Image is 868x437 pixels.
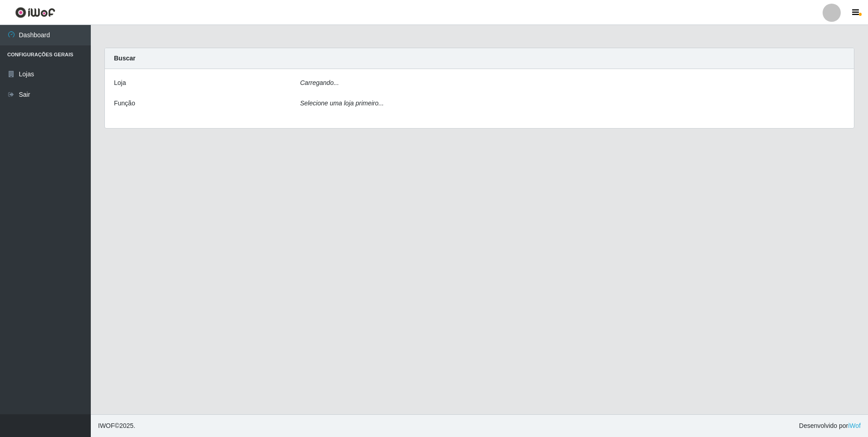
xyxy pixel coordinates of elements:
label: Loja [114,78,126,88]
label: Função [114,99,135,108]
span: IWOF [98,422,115,429]
i: Selecione uma loja primeiro... [300,99,384,107]
img: CoreUI Logo [15,7,55,18]
span: © 2025 . [98,421,135,431]
span: Desenvolvido por [799,421,861,431]
strong: Buscar [114,55,135,62]
i: Carregando... [300,79,339,86]
a: iWof [848,422,861,429]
